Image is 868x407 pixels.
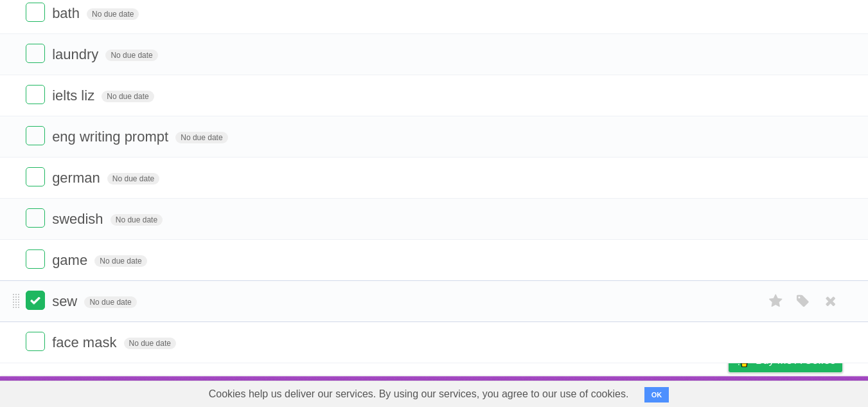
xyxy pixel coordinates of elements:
[52,170,103,186] span: german
[52,129,172,145] span: eng writing prompt
[52,334,120,350] span: face mask
[764,291,788,312] label: Star task
[52,87,98,104] span: ielts liz
[105,50,157,61] span: No due date
[644,387,669,402] button: OK
[26,3,45,22] label: Done
[26,85,45,104] label: Done
[761,379,842,404] a: Suggest a feature
[26,332,45,351] label: Done
[107,173,159,185] span: No due date
[52,5,83,21] span: bath
[196,381,642,407] span: Cookies help us deliver our services. By using our services, you agree to our use of cookies.
[26,167,45,186] label: Done
[52,293,80,309] span: sew
[26,44,45,63] label: Done
[52,46,102,62] span: laundry
[102,91,154,102] span: No due date
[26,291,45,310] label: Done
[94,255,146,267] span: No due date
[26,208,45,228] label: Done
[558,379,585,404] a: About
[52,211,106,227] span: swedish
[712,379,745,404] a: Privacy
[87,8,139,20] span: No due date
[668,379,696,404] a: Terms
[52,252,91,268] span: game
[84,296,136,308] span: No due date
[600,379,652,404] a: Developers
[756,349,836,372] span: Buy me a coffee
[124,338,176,349] span: No due date
[175,132,227,143] span: No due date
[111,214,163,226] span: No due date
[26,249,45,269] label: Done
[26,126,45,145] label: Done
